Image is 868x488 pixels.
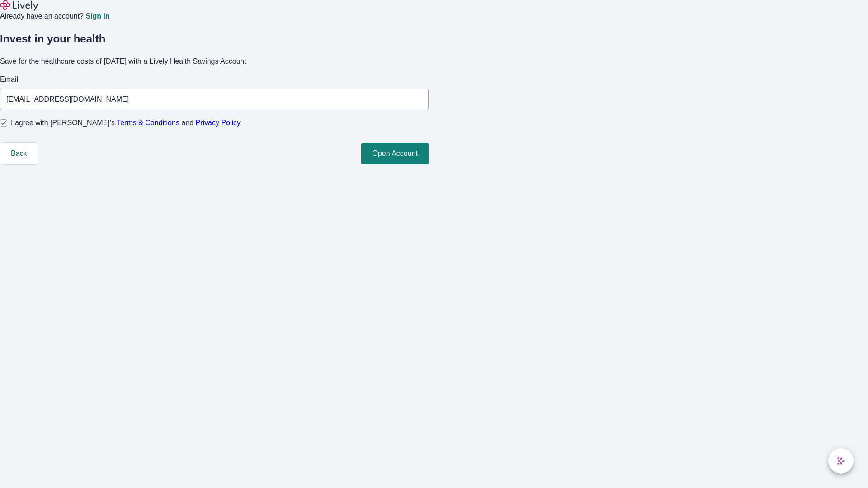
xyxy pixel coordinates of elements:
span: I agree with [PERSON_NAME]’s and [11,117,241,128]
button: Open Account [361,143,429,164]
button: chat [828,448,854,474]
a: Terms & Conditions [117,119,179,127]
svg: Lively AI Assistant [836,456,845,465]
a: Sign in [85,13,109,20]
a: Privacy Policy [196,119,241,127]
